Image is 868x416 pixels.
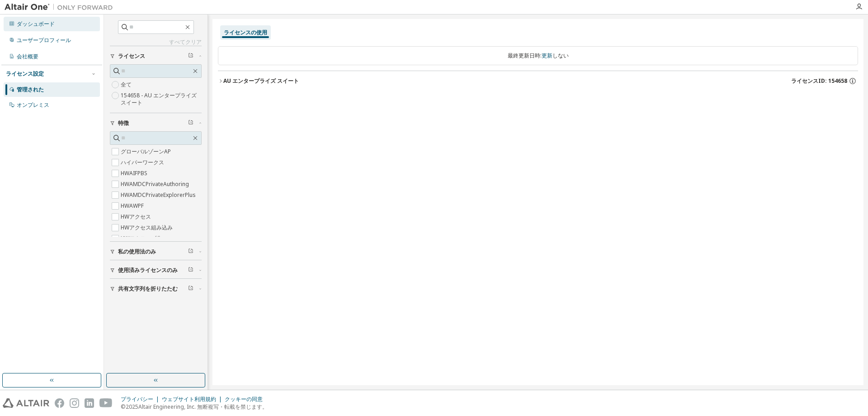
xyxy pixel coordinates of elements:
font: ライセンス設定 [6,70,44,77]
font: しない [552,52,569,59]
img: altair_logo.svg [3,398,49,408]
button: 特徴 [110,113,202,133]
img: facebook.svg [55,398,64,408]
button: ライセンス [110,46,202,66]
font: ライセンス [118,52,145,60]
button: AU エンタープライズ スイートライセンスID: 154658 [218,71,858,91]
font: ユーザープロフィール [17,36,71,44]
font: 特徴 [118,119,129,127]
font: Altair Engineering, Inc. 無断複写・転載を禁じます。 [138,403,268,411]
font: プライバシー [121,395,153,403]
font: HWAIFPBS [121,169,147,177]
font: 管理された [17,86,44,93]
font: 共有文字列を折りたたむ [118,285,178,292]
button: 共有文字列を折りたたむ [110,279,202,299]
font: すべてクリア [169,38,202,46]
font: HWAMDCPrivateAuthoring [121,180,189,188]
font: 私の使用法のみ [118,248,156,255]
span: フィルターをクリア [188,285,193,292]
button: 私の使用法のみ [110,242,202,262]
font: HWアクセス組み込み [121,224,173,231]
font: HWアクティブ化 [121,234,162,242]
font: 会社概要 [17,53,38,60]
span: フィルターをクリア [188,53,193,60]
font: 使用済みライセンスのみ [118,266,178,274]
span: フィルターをクリア [188,248,193,255]
font: HWAMDCPrivateExplorerPlus [121,191,196,199]
img: アルタイルワン [5,3,118,12]
font: ライセンスID: 154658 [791,77,847,85]
font: 2025 [126,403,138,411]
font: ウェブサイト利用規約 [162,395,216,403]
span: フィルターをクリア [188,120,193,127]
font: © [121,403,126,411]
font: HWアクセス [121,213,151,220]
font: ライセンスの使用 [224,29,267,36]
img: linkedin.svg [85,398,94,408]
font: ハイパーワークス [121,158,164,166]
font: グローバルゾーンAP [121,148,171,155]
font: 最終更新日時: [508,52,542,59]
span: フィルターをクリア [188,267,193,274]
font: クッキーの同意 [225,395,263,403]
button: 使用済みライセンスのみ [110,260,202,280]
font: HWAWPF [121,202,144,210]
img: instagram.svg [70,398,79,408]
font: 更新 [542,52,552,59]
font: オンプレミス [17,101,49,109]
font: 154658 - AU エンタープライズ スイート [121,91,197,106]
img: youtube.svg [99,398,113,408]
font: 全て [121,81,132,88]
font: AU エンタープライズ スイート [223,77,299,85]
font: ダッシュボード [17,20,55,28]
